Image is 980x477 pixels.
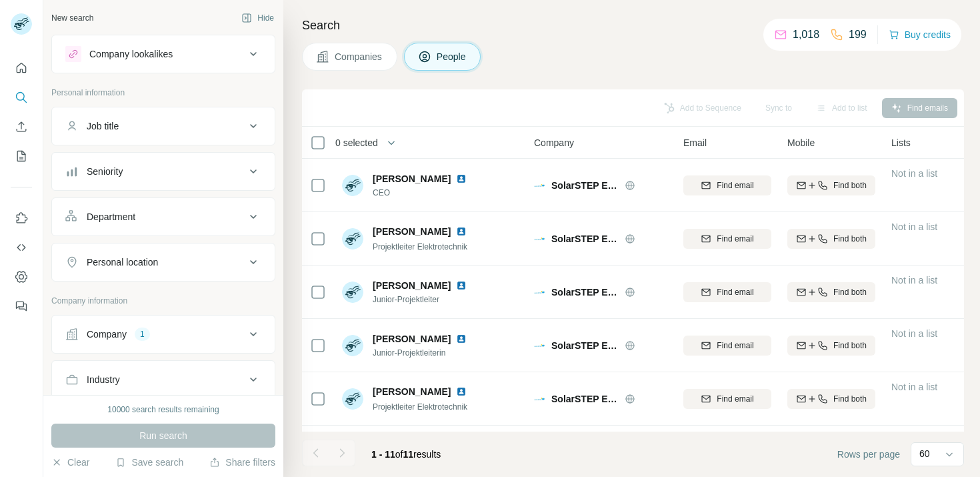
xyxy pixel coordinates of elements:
[342,335,363,356] img: Avatar
[891,136,911,149] span: Lists
[717,286,753,298] span: Find email
[52,38,275,70] button: Company lookalikes
[891,168,937,179] span: Not in a list
[395,449,403,460] span: of
[849,27,867,43] p: 199
[342,282,363,303] img: Avatar
[837,448,900,461] span: Rows per page
[534,287,545,298] img: Logo of SolarSTEP Energie
[371,449,441,460] span: results
[793,27,819,43] p: 1,018
[787,282,875,302] button: Find both
[551,232,618,246] span: SolarSTEP Energie
[373,294,472,306] span: Junior-Projektleiter
[107,404,219,416] div: 10000 search results remaining
[551,339,618,352] span: SolarSTEP Energie
[534,180,545,191] img: Logo of SolarSTEP Energie
[51,456,89,469] button: Clear
[373,225,451,238] span: [PERSON_NAME]
[52,110,275,142] button: Job title
[456,173,467,184] img: LinkedIn logo
[891,275,937,286] span: Not in a list
[833,393,867,405] span: Find both
[891,328,937,339] span: Not in a list
[717,340,753,352] span: Find email
[456,226,467,237] img: LinkedIn logo
[87,256,158,269] div: Personal location
[833,340,867,352] span: Find both
[342,175,363,196] img: Avatar
[51,87,275,99] p: Personal information
[891,382,937,392] span: Not in a list
[52,155,275,187] button: Seniority
[52,201,275,233] button: Department
[833,179,867,191] span: Find both
[52,318,275,350] button: Company1
[51,295,275,307] p: Company information
[11,294,32,318] button: Feedback
[135,328,150,340] div: 1
[891,221,937,232] span: Not in a list
[437,50,467,63] span: People
[534,233,545,244] img: Logo of SolarSTEP Energie
[833,233,867,245] span: Find both
[87,119,119,133] div: Job title
[11,115,32,139] button: Enrich CSV
[209,456,275,469] button: Share filters
[373,279,451,292] span: [PERSON_NAME]
[403,449,414,460] span: 11
[87,165,123,178] div: Seniority
[534,136,574,149] span: Company
[302,16,964,35] h4: Search
[551,286,618,299] span: SolarSTEP Energie
[11,235,32,260] button: Use Surfe API
[683,389,771,409] button: Find email
[787,175,875,195] button: Find both
[11,206,32,230] button: Use Surfe on LinkedIn
[683,229,771,249] button: Find email
[87,210,135,223] div: Department
[11,85,32,109] button: Search
[11,265,32,289] button: Dashboard
[717,179,753,191] span: Find email
[87,373,120,386] div: Industry
[787,336,875,356] button: Find both
[335,50,383,63] span: Companies
[232,8,283,28] button: Hide
[717,233,753,245] span: Find email
[787,229,875,249] button: Find both
[683,175,771,195] button: Find email
[889,25,951,44] button: Buy credits
[551,179,618,192] span: SolarSTEP Energie
[787,136,815,149] span: Mobile
[373,347,472,359] span: Junior-Projektleiterin
[52,364,275,396] button: Industry
[534,340,545,351] img: Logo of SolarSTEP Energie
[373,402,467,412] span: Projektleiter Elektrotechnik
[373,385,451,398] span: [PERSON_NAME]
[456,334,467,344] img: LinkedIn logo
[683,282,771,302] button: Find email
[89,47,173,61] div: Company lookalikes
[373,242,467,252] span: Projektleiter Elektrotechnik
[342,228,363,250] img: Avatar
[373,332,451,346] span: [PERSON_NAME]
[11,144,32,168] button: My lists
[373,187,472,199] span: CEO
[11,56,32,80] button: Quick start
[919,447,930,460] p: 60
[717,393,753,405] span: Find email
[87,328,127,341] div: Company
[373,172,451,185] span: [PERSON_NAME]
[335,136,378,149] span: 0 selected
[833,286,867,298] span: Find both
[683,336,771,356] button: Find email
[115,456,183,469] button: Save search
[456,386,467,397] img: LinkedIn logo
[456,280,467,291] img: LinkedIn logo
[342,388,363,410] img: Avatar
[371,449,395,460] span: 1 - 11
[51,12,93,24] div: New search
[534,394,545,404] img: Logo of SolarSTEP Energie
[683,136,707,149] span: Email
